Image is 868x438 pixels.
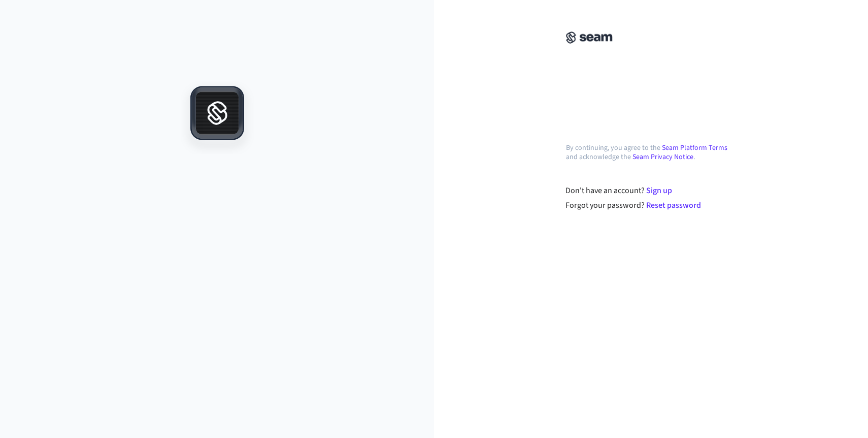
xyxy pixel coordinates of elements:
[566,32,613,44] img: Seam Console
[565,184,737,197] div: Don't have an account?
[646,200,701,211] a: Reset password
[566,143,737,162] p: By continuing, you agree to the and acknowledge the .
[646,185,672,196] a: Sign up
[662,143,727,153] a: Seam Platform Terms
[632,152,693,162] a: Seam Privacy Notice
[565,199,737,211] div: Forgot your password?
